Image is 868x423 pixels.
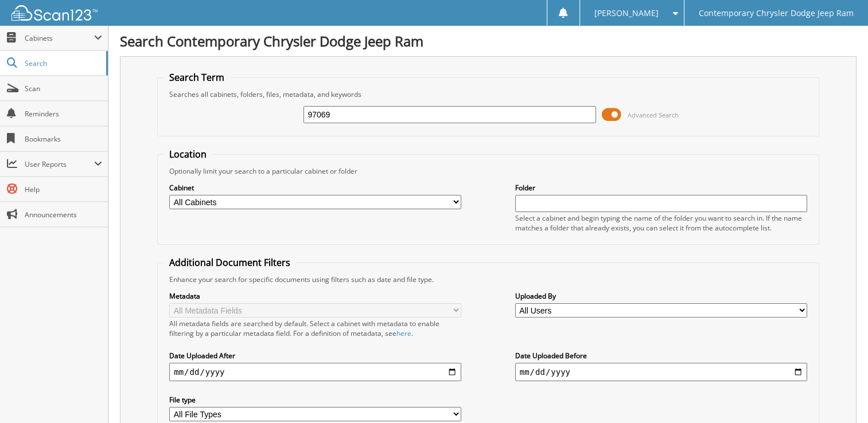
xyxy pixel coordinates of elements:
[164,256,296,269] legend: Additional Document Filters
[25,185,102,194] span: Help
[594,10,659,17] span: [PERSON_NAME]
[25,134,102,144] span: Bookmarks
[25,159,94,169] span: User Reports
[25,58,100,68] span: Search
[164,166,813,176] div: Optionally limit your search to a particular cabinet or folder
[25,33,94,43] span: Cabinets
[515,351,807,361] label: Date Uploaded Before
[515,183,807,193] label: Folder
[169,395,461,405] label: File type
[811,368,868,423] iframe: Chat Widget
[25,210,102,220] span: Announcements
[164,275,813,284] div: Enhance your search for specific documents using filters such as date and file type.
[169,363,461,381] input: start
[515,213,807,233] div: Select a cabinet and begin typing the name of the folder you want to search in. If the name match...
[169,291,461,301] label: Metadata
[25,84,102,93] span: Scan
[628,111,679,119] span: Advanced Search
[515,291,807,301] label: Uploaded By
[164,71,230,84] legend: Search Term
[699,10,854,17] span: Contemporary Chrysler Dodge Jeep Ram
[169,351,461,361] label: Date Uploaded After
[164,89,813,99] div: Searches all cabinets, folders, files, metadata, and keywords
[169,319,461,338] div: All metadata fields are searched by default. Select a cabinet with metadata to enable filtering b...
[515,363,807,381] input: end
[11,5,98,21] img: scan123-logo-white.svg
[164,148,212,160] legend: Location
[120,32,857,50] h1: Search Contemporary Chrysler Dodge Jeep Ram
[25,109,102,119] span: Reminders
[169,183,461,193] label: Cabinet
[396,328,411,338] a: here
